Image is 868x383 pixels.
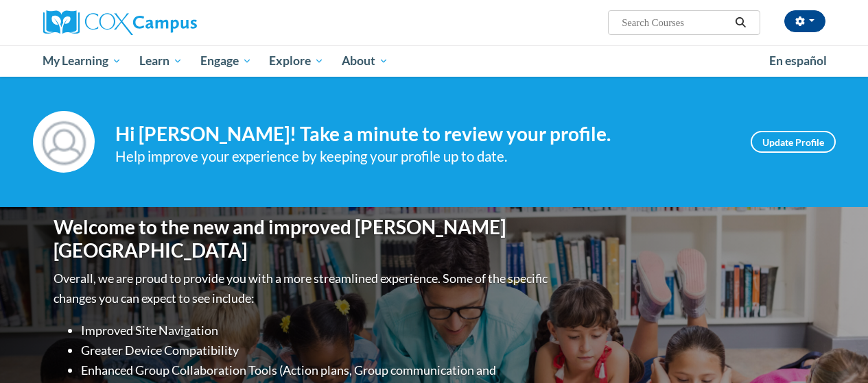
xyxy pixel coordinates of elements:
[769,53,827,68] span: En español
[760,47,836,75] a: En español
[43,53,121,69] span: My Learning
[43,10,197,35] img: Cox Campus
[81,321,551,341] li: Improved Site Navigation
[130,45,191,77] a: Learn
[813,328,857,372] iframe: Button to launch messaging window
[200,53,252,69] span: Engage
[34,45,131,77] a: My Learning
[139,53,183,69] span: Learn
[269,53,324,69] span: Explore
[342,53,388,69] span: About
[191,45,261,77] a: Engage
[54,269,551,308] p: Overall, we are proud to provide you with a more streamlined experience. Some of the specific cha...
[115,145,730,168] div: Help improve your experience by keeping your profile up to date.
[751,131,836,153] a: Update Profile
[784,10,825,32] button: Account Settings
[81,341,551,360] li: Greater Device Compatibility
[33,111,95,173] img: Profile Image
[333,45,397,77] a: About
[620,14,730,31] input: Search Courses
[54,216,551,262] h1: Welcome to the new and improved [PERSON_NAME][GEOGRAPHIC_DATA]
[260,45,333,77] a: Explore
[43,10,290,35] a: Cox Campus
[33,45,836,77] div: Main menu
[115,123,730,146] h4: Hi [PERSON_NAME]! Take a minute to review your profile.
[730,14,751,31] button: Search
